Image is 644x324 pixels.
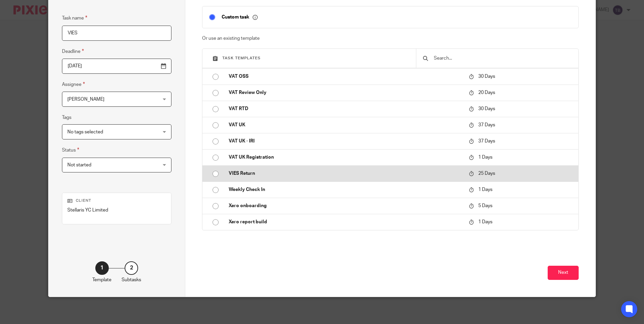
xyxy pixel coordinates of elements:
label: Deadline [62,47,84,55]
button: Next [548,266,579,280]
p: VAT UK - IRI [229,138,462,144]
p: VAT OSS [229,73,462,80]
span: 30 Days [478,74,495,79]
p: Stellaris YC Limited [67,207,166,214]
span: 30 Days [478,106,495,111]
p: VAT Review Only [229,89,462,96]
p: Or use an existing template [202,35,578,42]
span: 25 Days [478,171,495,176]
span: 20 Days [478,90,495,95]
div: 2 [125,261,138,275]
span: 37 Days [478,123,495,127]
input: Search... [433,55,572,62]
span: No tags selected [67,130,103,134]
span: 1 Days [478,187,492,192]
span: 1 Days [478,220,492,225]
span: Not started [67,163,91,167]
span: 5 Days [478,203,492,208]
p: VAT UK [229,122,462,128]
span: 1 Days [478,155,492,160]
p: VIES Return [229,170,462,177]
p: VAT RTD [229,105,462,112]
label: Status [62,146,79,154]
p: Subtasks [122,277,141,283]
p: VAT UK Registration [229,154,462,161]
p: Template [92,277,111,283]
p: Xero report build [229,219,462,225]
input: Task name [62,26,171,41]
input: Pick a date [62,59,171,74]
span: 37 Days [478,139,495,143]
p: Client [67,198,166,203]
p: Xero onboarding [229,202,462,209]
p: Custom task [222,14,258,20]
div: 1 [95,261,109,275]
span: [PERSON_NAME] [67,97,104,102]
label: Assignee [62,80,85,88]
label: Tags [62,114,71,121]
span: Task templates [222,56,261,60]
p: Weekly Check In [229,186,462,193]
label: Task name [62,14,87,22]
